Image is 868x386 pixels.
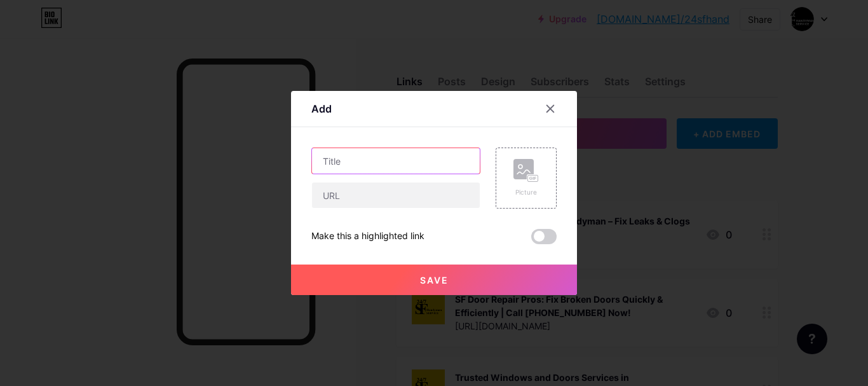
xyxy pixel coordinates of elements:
div: Make this a highlighted link [311,229,424,244]
div: Add [311,101,332,116]
input: Title [312,148,480,174]
span: Save [420,275,449,286]
input: URL [312,183,480,208]
button: Save [291,265,577,295]
div: Picture [513,188,539,197]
